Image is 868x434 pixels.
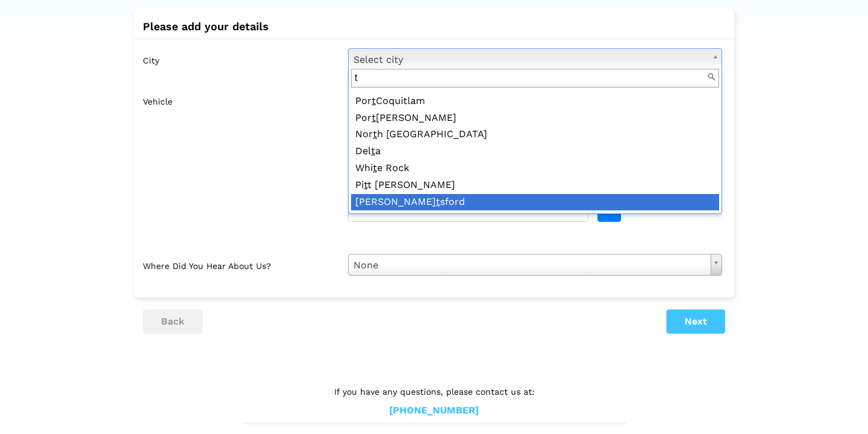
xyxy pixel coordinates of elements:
span: t [372,112,376,123]
div: Pi t [PERSON_NAME] [351,177,719,194]
span: t [436,196,440,207]
div: Por Coquitlam [351,93,719,110]
div: Nor h [GEOGRAPHIC_DATA] [351,126,719,143]
span: t [372,95,376,106]
span: t [373,162,377,173]
div: Del a [351,143,719,160]
div: Whi e Rock [351,160,719,177]
div: [PERSON_NAME] sford [351,194,719,211]
span: t [373,128,377,140]
div: Por [PERSON_NAME] [351,110,719,127]
span: t [371,145,375,157]
span: t [364,179,367,190]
